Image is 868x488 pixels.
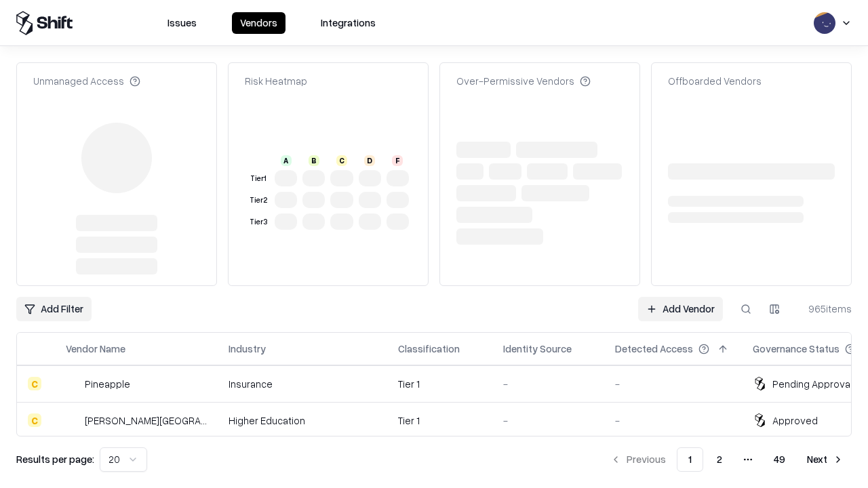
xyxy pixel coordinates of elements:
[797,302,852,316] div: 965 items
[66,413,79,427] img: Reichman University
[336,155,347,166] div: C
[364,155,375,166] div: D
[503,413,593,428] div: -
[753,342,840,356] div: Governance Status
[28,413,41,427] div: C
[638,297,723,321] a: Add Vendor
[66,342,125,356] div: Vendor Name
[615,377,731,391] div: -
[668,74,762,88] div: Offboarded Vendors
[799,447,852,472] button: Next
[16,297,92,321] button: Add Filter
[159,12,205,34] button: Issues
[503,377,593,391] div: -
[602,447,852,472] nav: pagination
[66,377,79,390] img: Pineapple
[85,377,130,391] div: Pineapple
[313,12,384,34] button: Integrations
[615,413,731,428] div: -
[248,216,269,228] div: Tier 3
[248,173,269,184] div: Tier 1
[615,342,693,356] div: Detected Access
[503,342,572,356] div: Identity Source
[229,342,266,356] div: Industry
[763,447,796,472] button: 49
[28,377,41,390] div: C
[33,74,140,88] div: Unmanaged Access
[281,155,292,166] div: A
[392,155,403,166] div: F
[85,413,207,428] div: [PERSON_NAME][GEOGRAPHIC_DATA]
[398,413,481,428] div: Tier 1
[229,377,376,391] div: Insurance
[456,74,591,88] div: Over-Permissive Vendors
[229,413,376,428] div: Higher Education
[16,452,94,466] p: Results per page:
[772,413,818,428] div: Approved
[398,342,460,356] div: Classification
[248,195,269,206] div: Tier 2
[245,74,307,88] div: Risk Heatmap
[706,447,733,472] button: 2
[309,155,319,166] div: B
[398,377,481,391] div: Tier 1
[232,12,285,34] button: Vendors
[677,447,703,472] button: 1
[772,377,852,391] div: Pending Approval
